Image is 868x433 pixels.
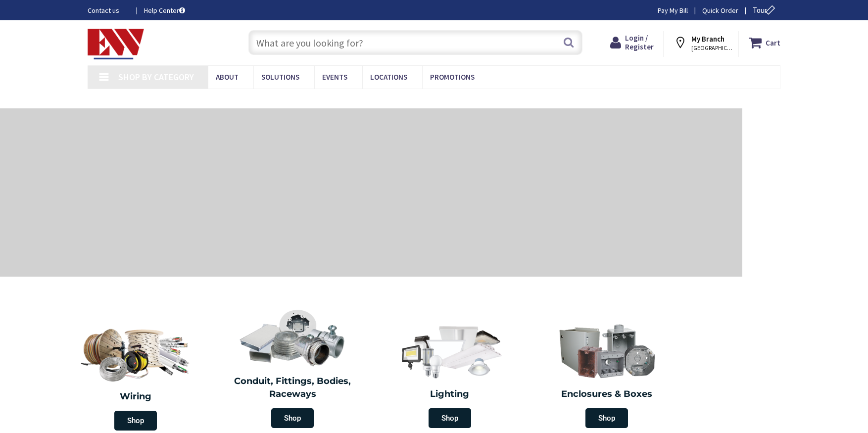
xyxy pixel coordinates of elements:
[430,72,475,82] span: Promotions
[753,5,778,15] span: Tour
[114,411,157,431] span: Shop
[531,317,683,433] a: Enclosures & Boxes Shop
[370,72,407,82] span: Locations
[536,388,678,401] h2: Enclosures & Boxes
[216,72,239,82] span: About
[374,317,526,433] a: Lighting Shop
[691,34,724,44] strong: My Branch
[88,29,144,59] img: Electrical Wholesalers, Inc.
[749,34,780,51] a: Cart
[674,34,729,51] div: My Branch [GEOGRAPHIC_DATA], [GEOGRAPHIC_DATA]
[658,5,688,15] a: Pay My Bill
[429,408,471,428] span: Shop
[248,30,582,55] input: What are you looking for?
[261,72,299,82] span: Solutions
[222,375,364,400] h2: Conduit, Fittings, Bodies, Raceways
[144,5,185,15] a: Help Center
[62,390,209,403] h2: Wiring
[625,33,654,51] span: Login / Register
[322,72,347,82] span: Events
[88,5,128,15] a: Contact us
[702,5,738,15] a: Quick Order
[585,408,628,428] span: Shop
[691,44,733,52] span: [GEOGRAPHIC_DATA], [GEOGRAPHIC_DATA]
[118,71,194,83] span: Shop By Category
[271,408,314,428] span: Shop
[379,388,521,401] h2: Lighting
[217,304,369,433] a: Conduit, Fittings, Bodies, Raceways Shop
[610,34,654,51] a: Login / Register
[766,34,780,51] strong: Cart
